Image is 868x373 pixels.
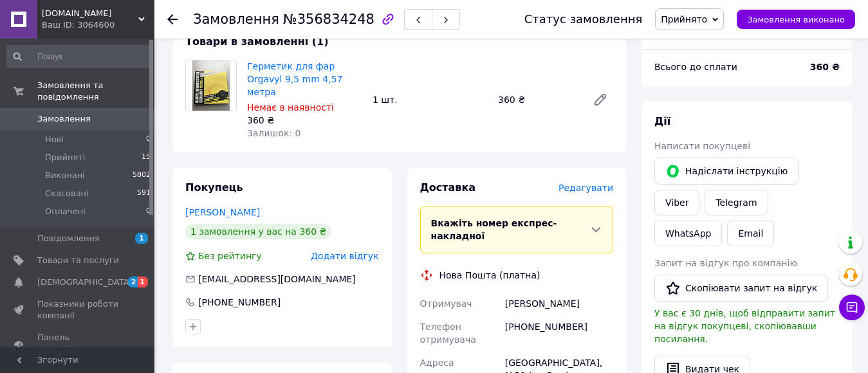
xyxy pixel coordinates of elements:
span: У вас є 30 днів, щоб відправити запит на відгук покупцеві, скопіювавши посилання. [654,308,835,344]
span: Вкажіть номер експрес-накладної [431,218,557,241]
span: Прийняті [45,152,85,163]
span: Без рейтингу [198,251,262,261]
span: Probeg2.in.ua [42,8,138,19]
div: 1 шт. [367,91,493,109]
span: Оплачені [45,206,86,217]
button: Чат з покупцем [839,295,865,320]
a: [PERSON_NAME] [185,207,260,217]
span: Покупець [185,181,243,194]
span: Прийнято [661,14,707,24]
input: Пошук [6,45,152,68]
div: Ваш ID: 3064600 [42,19,154,31]
span: Замовлення виконано [747,15,845,24]
span: 2 [128,277,138,287]
span: Додати відгук [311,251,378,261]
span: Редагувати [559,183,613,193]
b: 360 ₴ [810,62,840,72]
div: Нова Пошта (платна) [436,269,544,282]
a: Telegram [705,190,768,215]
span: Замовлення [193,12,279,27]
span: Всього до сплати [654,62,737,72]
span: Отримувач [420,298,472,309]
span: Адреса [420,358,454,368]
span: Запит на відгук про компанію [654,258,797,268]
span: 0 [146,206,151,217]
span: 1 [138,277,148,287]
div: [PERSON_NAME] [503,292,616,315]
span: Скасовані [45,188,89,199]
span: [EMAIL_ADDRESS][DOMAIN_NAME] [198,274,356,284]
span: 0 [146,134,151,145]
span: 15 [142,152,151,163]
span: Написати покупцеві [654,141,750,151]
span: Панель управління [37,332,119,355]
a: Viber [654,190,699,215]
span: 591 [137,188,151,199]
a: Редагувати [587,87,613,113]
span: Замовлення та повідомлення [37,80,154,103]
button: Email [727,221,774,246]
div: 1 замовлення у вас на 360 ₴ [185,224,331,239]
div: Статус замовлення [524,13,643,26]
div: 360 ₴ [493,91,582,109]
span: [DEMOGRAPHIC_DATA] [37,277,133,288]
span: 1 [135,233,148,244]
div: 360 ₴ [247,114,362,127]
div: [PHONE_NUMBER] [503,315,616,351]
span: Залишок: 0 [247,128,301,138]
span: №356834248 [283,12,374,27]
span: 5802 [133,170,151,181]
span: Нові [45,134,64,145]
button: Скопіювати запит на відгук [654,275,828,302]
span: Доставка [420,181,476,194]
span: Замовлення [37,113,91,125]
span: Показники роботи компанії [37,298,119,322]
button: Надіслати інструкцію [654,158,799,185]
span: Немає в наявності [247,102,334,113]
span: Товари в замовленні (1) [185,35,329,48]
img: Герметик для фар Orgavyl 9,5 mm 4,57 метра [192,60,230,111]
span: Дії [654,115,670,127]
div: [PHONE_NUMBER] [197,296,282,309]
span: Повідомлення [37,233,100,244]
a: Герметик для фар Orgavyl 9,5 mm 4,57 метра [247,61,343,97]
button: Замовлення виконано [737,10,855,29]
span: Виконані [45,170,85,181]
div: Повернутися назад [167,13,178,26]
span: Телефон отримувача [420,322,476,345]
a: WhatsApp [654,221,722,246]
span: Товари та послуги [37,255,119,266]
